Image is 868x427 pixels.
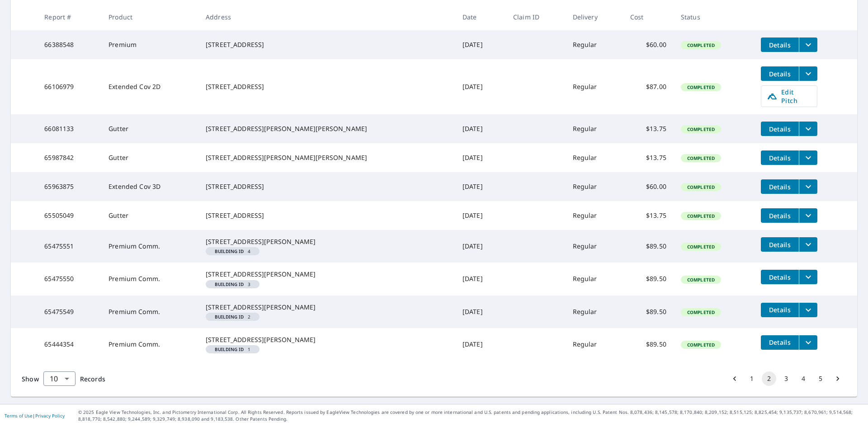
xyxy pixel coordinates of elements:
button: detailsBtn-65987842 [761,150,799,165]
span: Completed [682,84,720,90]
button: detailsBtn-65475550 [761,270,799,284]
span: Completed [682,155,720,161]
td: 65475549 [37,296,101,328]
button: filesDropdownBtn-66388548 [799,38,817,52]
span: 2 [209,314,256,319]
button: page 2 [762,371,776,386]
button: detailsBtn-65444354 [761,335,799,350]
td: 66106979 [37,59,101,114]
div: Show 10 records [43,371,75,386]
button: filesDropdownBtn-65987842 [799,150,817,165]
td: $60.00 [623,30,674,59]
td: Regular [566,114,623,143]
a: Privacy Policy [35,413,65,419]
button: detailsBtn-66388548 [761,38,799,52]
td: 65475551 [37,230,101,263]
td: 65505049 [37,201,101,230]
td: [DATE] [455,30,506,59]
td: [DATE] [455,201,506,230]
div: [STREET_ADDRESS] [206,82,448,91]
span: 1 [209,347,256,352]
div: 10 [43,366,75,391]
button: filesDropdownBtn-65475550 [799,270,817,284]
span: Details [766,70,793,78]
td: Regular [566,296,623,328]
em: Building ID [215,249,244,253]
button: filesDropdownBtn-66081133 [799,122,817,136]
td: 65987842 [37,143,101,172]
td: $89.50 [623,263,674,295]
span: Completed [682,126,720,132]
td: $60.00 [623,172,674,201]
span: Completed [682,277,720,283]
td: Gutter [101,143,198,172]
button: Go to page 5 [813,371,828,386]
button: filesDropdownBtn-66106979 [799,66,817,81]
div: [STREET_ADDRESS][PERSON_NAME] [206,237,448,246]
span: Details [766,338,793,347]
td: Extended Cov 3D [101,172,198,201]
span: Edit Pitch [767,88,811,105]
th: Claim ID [506,4,566,30]
nav: pagination navigation [726,371,846,386]
span: 4 [209,249,256,253]
td: $89.50 [623,230,674,263]
td: 65475550 [37,263,101,295]
button: filesDropdownBtn-65963875 [799,179,817,194]
th: Cost [623,4,674,30]
button: Go to previous page [727,371,742,386]
td: Premium [101,30,198,59]
button: filesDropdownBtn-65444354 [799,335,817,350]
p: © 2025 Eagle View Technologies, Inc. and Pictometry International Corp. All Rights Reserved. Repo... [78,409,863,422]
td: [DATE] [455,230,506,263]
td: [DATE] [455,172,506,201]
td: $13.75 [623,201,674,230]
p: | [5,413,65,418]
button: detailsBtn-65475551 [761,237,799,252]
span: Completed [682,184,720,190]
th: Address [198,4,455,30]
button: Go to page 1 [745,371,759,386]
span: Completed [682,309,720,315]
div: [STREET_ADDRESS][PERSON_NAME] [206,335,448,344]
div: [STREET_ADDRESS] [206,40,448,49]
td: $89.50 [623,296,674,328]
button: detailsBtn-65475549 [761,303,799,317]
button: detailsBtn-65963875 [761,179,799,194]
td: $13.75 [623,114,674,143]
td: Gutter [101,114,198,143]
td: $13.75 [623,143,674,172]
span: Details [766,211,793,220]
td: Premium Comm. [101,230,198,263]
td: Regular [566,30,623,59]
td: 66081133 [37,114,101,143]
th: Date [455,4,506,30]
span: Details [766,273,793,282]
button: filesDropdownBtn-65475551 [799,237,817,252]
span: Details [766,125,793,133]
td: 66388548 [37,30,101,59]
div: [STREET_ADDRESS][PERSON_NAME][PERSON_NAME] [206,153,448,162]
button: filesDropdownBtn-65475549 [799,303,817,317]
td: [DATE] [455,114,506,143]
button: detailsBtn-66106979 [761,66,799,81]
td: Regular [566,230,623,263]
td: [DATE] [455,296,506,328]
div: [STREET_ADDRESS] [206,211,448,220]
th: Delivery [566,4,623,30]
span: Completed [682,42,720,48]
td: Regular [566,328,623,361]
td: Regular [566,143,623,172]
a: Terms of Use [5,413,33,419]
td: Regular [566,201,623,230]
td: $89.50 [623,328,674,361]
td: 65444354 [37,328,101,361]
span: Completed [682,342,720,348]
span: Details [766,154,793,162]
td: Regular [566,172,623,201]
button: Go to page 4 [796,371,811,386]
th: Report # [37,4,101,30]
div: [STREET_ADDRESS][PERSON_NAME] [206,303,448,312]
button: filesDropdownBtn-65505049 [799,208,817,223]
td: [DATE] [455,263,506,295]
